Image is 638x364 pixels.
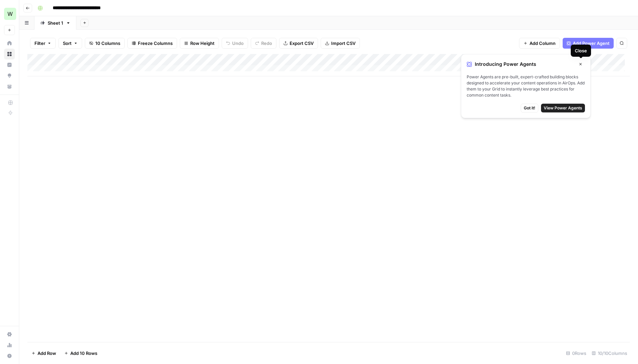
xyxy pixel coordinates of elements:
span: Add Column [530,40,556,47]
a: Insights [4,59,15,70]
button: Workspace: Workspace1 [4,5,15,22]
span: Export CSV [290,40,314,47]
span: Power Agents are pre-built, expert-crafted building blocks designed to accelerate your content op... [467,74,585,98]
span: Row Height [190,40,215,47]
span: Got it! [524,105,535,111]
button: Add 10 Rows [60,348,101,359]
span: Add 10 Rows [70,350,97,357]
a: Opportunities [4,70,15,81]
a: Sheet 1 [34,16,76,30]
span: Freeze Columns [138,40,173,47]
a: Settings [4,329,15,340]
span: 10 Columns [95,40,120,47]
button: Filter [30,38,56,49]
div: 0 Rows [563,348,589,359]
a: Usage [4,340,15,350]
div: Introducing Power Agents [467,60,585,69]
span: W [7,10,13,18]
span: Filter [34,40,45,47]
div: 10/10 Columns [589,348,630,359]
button: Add Power Agent [563,38,614,49]
button: Row Height [180,38,219,49]
button: Add Column [519,38,560,49]
span: Add Row [38,350,56,357]
button: 10 Columns [85,38,125,49]
div: Sheet 1 [48,20,63,26]
span: Add Power Agent [573,40,610,47]
span: Redo [261,40,272,47]
button: Export CSV [279,38,318,49]
button: Freeze Columns [127,38,177,49]
button: Sort [58,38,82,49]
span: Import CSV [331,40,355,47]
span: Sort [63,40,72,47]
a: Home [4,38,15,49]
button: Undo [222,38,248,49]
button: Redo [251,38,276,49]
button: View Power Agents [541,104,585,112]
button: Help + Support [4,350,15,361]
button: Import CSV [321,38,360,49]
button: Got it! [521,104,538,112]
button: Add Row [27,348,60,359]
div: Close [575,47,587,54]
span: View Power Agents [544,105,582,111]
a: Your Data [4,81,15,92]
span: Undo [232,40,244,47]
a: Browse [4,49,15,59]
